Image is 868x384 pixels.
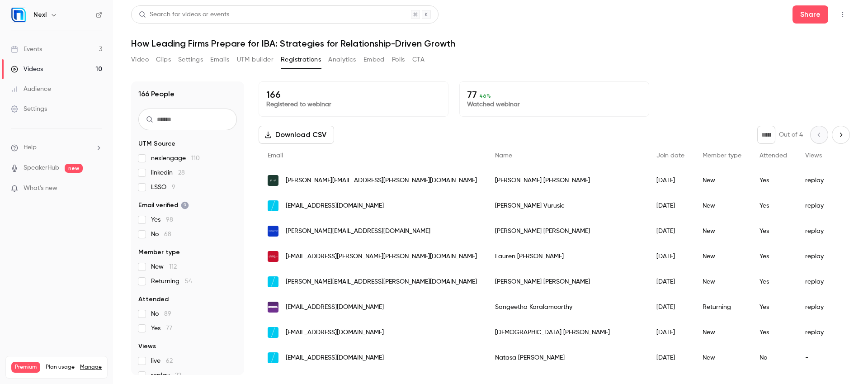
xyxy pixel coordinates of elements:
[363,52,385,67] button: Embed
[412,52,425,67] button: CTA
[647,345,693,370] div: [DATE]
[268,251,278,262] img: blakes.com
[392,52,405,67] button: Polls
[178,170,185,176] span: 28
[647,294,693,320] div: [DATE]
[191,155,200,161] span: 110
[656,152,684,159] span: Join date
[832,126,850,144] button: Next page
[156,52,171,67] button: Clips
[796,320,845,345] div: replay
[281,52,321,67] button: Registrations
[647,193,693,218] div: [DATE]
[703,152,741,159] span: Member type
[693,345,750,370] div: New
[647,320,693,345] div: [DATE]
[151,168,185,177] span: linkedin
[750,320,796,345] div: Yes
[793,5,828,24] button: Share
[486,345,647,370] div: Natasa [PERSON_NAME]
[467,100,642,109] p: Watched webinar
[796,345,845,370] div: -
[693,193,750,218] div: New
[11,8,26,22] img: Nexl
[796,244,845,269] div: replay
[286,227,430,236] span: [PERSON_NAME][EMAIL_ADDRESS][DOMAIN_NAME]
[138,342,156,351] span: Views
[268,302,278,313] img: dentons.com
[268,226,278,237] img: tamimi.com
[151,154,200,163] span: nexlengage
[138,201,189,210] span: Email verified
[210,52,229,67] button: Emails
[805,152,822,159] span: Views
[486,269,647,294] div: [PERSON_NAME] [PERSON_NAME]
[151,324,172,333] span: Yes
[467,89,642,100] p: 77
[647,168,693,193] div: [DATE]
[750,193,796,218] div: Yes
[164,231,171,237] span: 68
[268,175,278,186] img: fenechlaw.com
[138,248,180,257] span: Member type
[46,364,75,371] span: Plan usage
[647,244,693,269] div: [DATE]
[268,327,278,338] img: karanovicpartners.com
[750,218,796,244] div: Yes
[693,218,750,244] div: New
[151,183,175,192] span: LSSO
[266,100,441,109] p: Registered to webinar
[693,269,750,294] div: New
[286,303,384,312] span: [EMAIL_ADDRESS][DOMAIN_NAME]
[11,85,51,94] div: Audience
[259,126,334,144] button: Download CSV
[796,218,845,244] div: replay
[139,10,229,19] div: Search for videos or events
[796,269,845,294] div: replay
[80,364,102,371] a: Manage
[835,7,850,22] button: Top Bar Actions
[495,152,512,159] span: Name
[750,294,796,320] div: Yes
[138,139,175,148] span: UTM Source
[185,278,192,284] span: 54
[11,362,40,373] span: Premium
[693,294,750,320] div: Returning
[151,277,192,286] span: Returning
[286,201,384,211] span: [EMAIL_ADDRESS][DOMAIN_NAME]
[268,152,283,159] span: Email
[151,309,171,318] span: No
[486,320,647,345] div: [DEMOGRAPHIC_DATA] [PERSON_NAME]
[11,45,42,54] div: Events
[286,353,384,363] span: [EMAIL_ADDRESS][DOMAIN_NAME]
[479,93,491,99] span: 46 %
[138,295,169,304] span: Attended
[286,252,477,261] span: [EMAIL_ADDRESS][PERSON_NAME][PERSON_NAME][DOMAIN_NAME]
[151,371,181,380] span: replay
[11,143,102,152] li: help-dropdown-opener
[172,184,175,190] span: 9
[693,168,750,193] div: New
[779,130,803,139] p: Out of 4
[151,262,177,271] span: New
[268,352,278,363] img: karanovicpartners.com
[164,311,171,317] span: 89
[759,152,787,159] span: Attended
[151,215,173,224] span: Yes
[166,358,173,364] span: 62
[11,65,43,74] div: Videos
[286,328,384,337] span: [EMAIL_ADDRESS][DOMAIN_NAME]
[486,244,647,269] div: Lauren [PERSON_NAME]
[24,143,37,152] span: Help
[166,217,173,223] span: 98
[268,276,278,287] img: karanovicpartners.com
[175,372,181,379] span: 22
[693,320,750,345] div: New
[750,345,796,370] div: No
[328,52,356,67] button: Analytics
[151,230,171,239] span: No
[33,10,47,19] h6: Nexl
[486,294,647,320] div: Sangeetha Karalamoorthy
[169,264,177,270] span: 112
[151,356,173,365] span: live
